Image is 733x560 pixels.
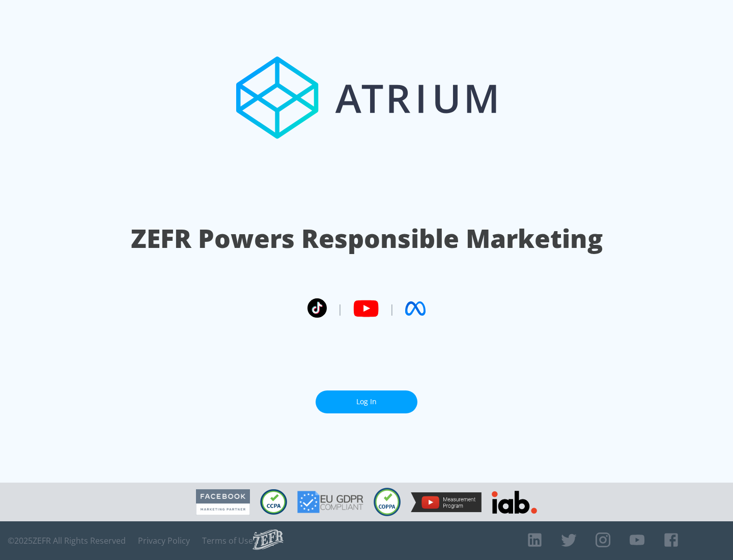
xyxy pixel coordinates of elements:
a: Privacy Policy [138,536,190,546]
h1: ZEFR Powers Responsible Marketing [131,221,603,256]
img: GDPR Compliant [297,491,363,513]
img: YouTube Measurement Program [411,492,482,512]
a: Terms of Use [202,536,253,546]
span: | [389,301,395,316]
span: | [337,301,343,316]
span: © 2025 ZEFR All Rights Reserved [8,536,126,546]
img: Facebook Marketing Partner [196,489,250,515]
img: CCPA Compliant [260,489,287,515]
img: IAB [492,491,537,514]
img: COPPA Compliant [374,488,401,516]
a: Log In [316,390,417,413]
